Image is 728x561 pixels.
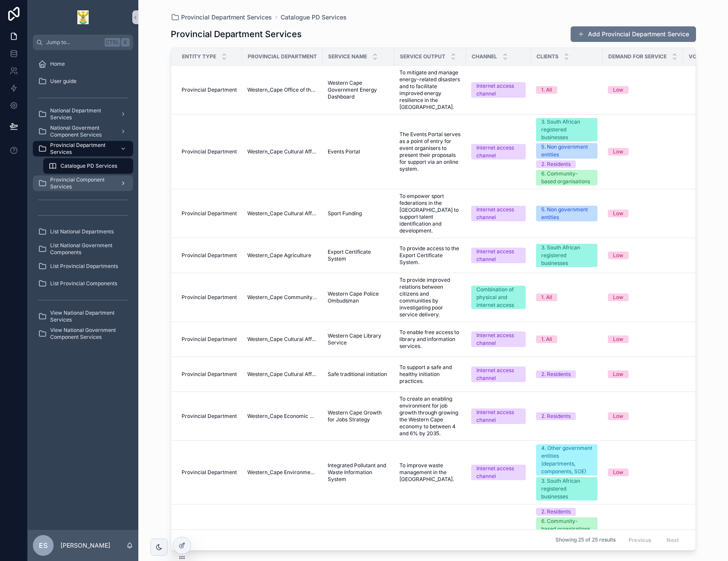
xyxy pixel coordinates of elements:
div: 2. Residents [541,370,571,378]
div: Low [613,335,623,343]
div: 5. Non government entities [541,206,592,221]
div: Combination of physical and internet access [476,286,520,309]
a: To provide access to the Export Certificate System. [399,245,461,266]
a: Combination of physical and internet access [471,286,526,309]
div: 6. Community-based organisations [541,170,592,185]
a: 3. South African registered businesses [536,244,597,267]
div: Internet access channel [476,331,520,347]
a: Events Portal [328,148,389,155]
a: Internet access channel [471,331,526,347]
span: To enable free access to library and information services. [399,329,461,350]
a: Western_Cape Cultural Affairs and Sport [247,371,317,378]
span: To mitigate and manage energy-related disasters and to facilitate improved energy resilience in t... [399,69,461,111]
div: 1. All [541,293,552,301]
a: Western_Cape Agriculture [247,252,317,259]
a: To improve waste management in the [GEOGRAPHIC_DATA]. [399,462,461,483]
div: Internet access channel [476,248,520,263]
div: 2. Residents [541,412,571,420]
div: 4. Other government entities (departments, components, SOE) [541,444,592,475]
a: Low [608,86,678,94]
span: Provincial Department Services [50,142,113,156]
div: Low [613,412,623,420]
span: Service Name [328,53,367,60]
div: Internet access channel [476,144,520,159]
a: Provincial Department [182,148,237,155]
span: Provincial Component Services [50,176,113,190]
span: Provincial Department [248,53,317,60]
span: Western_Cape Agriculture [247,252,311,259]
span: Western_Cape Office of the Premier [247,86,317,93]
span: ES [39,540,48,551]
span: Western Cape Government Energy Dashboard [328,80,389,100]
a: List Provincial Components [33,276,133,291]
div: 3. South African registered businesses [541,477,592,500]
a: 1. All [536,335,597,343]
div: Low [613,252,623,259]
span: Western_Cape Cultural Affairs and Sport [247,148,317,155]
a: Internet access channel [471,206,526,221]
a: Provincial Department Services [33,141,133,156]
span: Western Cape Library Service [328,332,389,346]
a: Home [33,56,133,72]
a: Western_Cape Community Safety [247,294,317,301]
a: List National Government Components [33,241,133,257]
div: Internet access channel [476,206,520,221]
a: Provincial Department [182,336,237,343]
span: Home [50,61,65,67]
h1: Provincial Department Services [171,28,302,40]
a: Internet access channel [471,82,526,98]
div: Internet access channel [476,367,520,382]
span: National Department Services [50,107,113,121]
a: To empower sport federations in the [GEOGRAPHIC_DATA] to support talent identification and develo... [399,193,461,234]
span: Clients [536,53,559,60]
span: List Provincial Components [50,280,117,287]
span: Western Cape Police Ombudsman [328,290,389,304]
span: View National Government Component Services [50,327,125,341]
a: Western_Cape Economic Development and Tourism [247,413,317,420]
a: View National Department Services [33,309,133,324]
div: Low [613,148,623,156]
div: 2. Residents [541,160,571,168]
span: Western Cape Growth for Jobs Strategy [328,409,389,423]
div: Low [613,469,623,476]
span: List National Departments [50,228,114,235]
div: 1. All [541,335,552,343]
a: List National Departments [33,224,133,239]
a: Low [608,252,678,259]
span: K [122,39,129,46]
div: Internet access channel [476,465,520,480]
a: The Events Portal serves as a point of entry for event organisers to present their proposals for ... [399,131,461,172]
a: Sport Funding [328,210,389,217]
button: Add Provincial Department Service [571,26,696,42]
a: 2. Residents [536,412,597,420]
a: Internet access channel [471,367,526,382]
a: National Department Services [33,106,133,122]
a: Provincial Department [182,86,237,93]
a: Low [608,148,678,156]
span: Jump to... [46,39,101,46]
a: Internet access channel [471,248,526,263]
span: Provincial Department [182,469,237,476]
div: scrollable content [28,50,138,353]
span: Events Portal [328,148,360,155]
a: Low [608,293,678,301]
a: Provincial Department [182,210,237,217]
a: Internet access channel [471,465,526,480]
span: List National Government Components [50,242,125,256]
span: National Goverment Component Services [50,124,113,138]
span: Catalogue PD Services [61,163,117,169]
a: Provincial Department [182,371,237,378]
a: Western_Cape Environmental Affairs and Development Planning [247,469,317,476]
a: Provincial Department [182,252,237,259]
a: 5. Non government entities [536,206,597,221]
span: Safe traditional initiation [328,371,387,378]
